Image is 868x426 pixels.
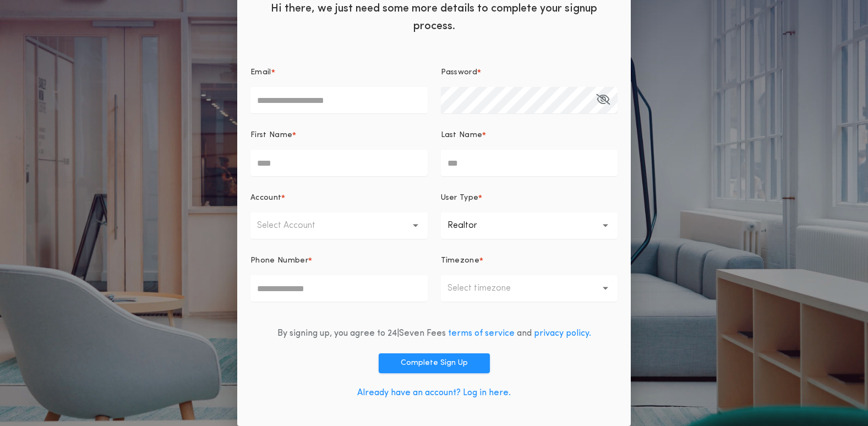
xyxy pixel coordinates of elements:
p: Select timezone [447,282,528,295]
input: Email* [250,87,428,113]
input: Password* [441,87,618,113]
input: Last Name* [441,150,618,176]
button: Realtor [441,212,618,239]
p: Account [250,193,281,204]
p: Phone Number [250,255,308,266]
a: privacy policy. [534,329,591,338]
p: Last Name [441,130,483,141]
div: By signing up, you agree to 24|Seven Fees and [277,327,591,340]
p: First Name [250,130,292,141]
p: Password [441,67,478,78]
p: User Type [441,193,479,204]
button: Complete Sign Up [379,353,490,373]
button: Password* [596,87,610,113]
input: Phone Number* [250,275,428,302]
p: Select Account [257,219,333,232]
p: Email [250,67,271,78]
a: Already have an account? Log in here. [357,389,511,397]
button: Select Account [250,212,428,239]
button: Select timezone [441,275,618,302]
input: First Name* [250,150,428,176]
p: Timezone [441,255,480,266]
p: Realtor [447,219,495,232]
a: terms of service [448,329,515,338]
